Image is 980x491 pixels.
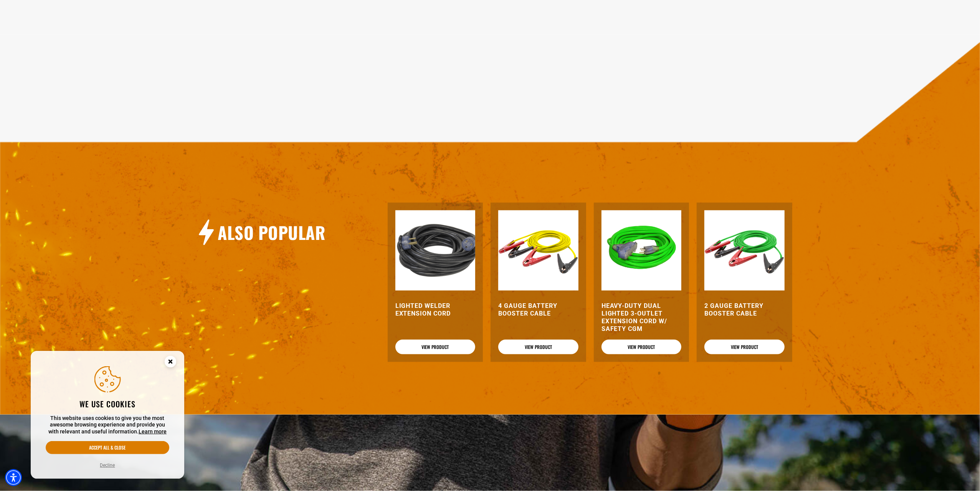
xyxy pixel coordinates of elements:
[395,302,476,317] a: Lighted Welder Extension Cord
[395,210,476,291] img: black
[602,340,682,354] a: View Product
[98,461,117,469] button: Decline
[498,302,578,317] a: 4 Gauge Battery Booster Cable
[704,210,785,291] img: green
[602,302,682,333] a: Heavy-Duty Dual Lighted 3-Outlet Extension Cord w/ Safety CGM
[46,415,169,435] p: This website uses cookies to give you the most awesome browsing experience and provide you with r...
[46,441,169,454] button: Accept all & close
[139,428,167,435] a: This website uses cookies to give you the most awesome browsing experience and provide you with r...
[498,210,578,291] img: yellow
[704,302,785,317] a: 2 Gauge Battery Booster Cable
[498,340,578,354] a: View Product
[31,351,184,479] aside: Cookie Consent
[704,340,785,354] a: View Product
[602,210,682,291] img: neon green
[5,469,22,486] div: Accessibility Menu
[46,399,169,409] h2: We use cookies
[395,340,476,354] a: View Product
[157,351,184,375] button: Close this option
[218,222,325,243] h2: Also Popular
